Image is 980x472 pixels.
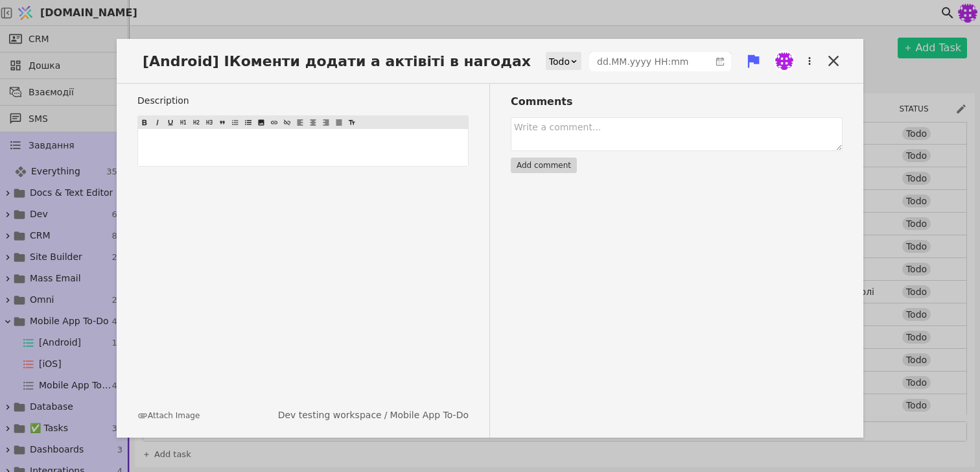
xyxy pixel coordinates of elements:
[511,94,843,110] h3: Comments
[278,408,382,422] a: Dev testing workspace
[716,57,725,66] svg: calender simple
[278,408,469,422] div: /
[775,52,793,70] img: m.
[137,51,544,72] span: [Android] ІКоменти додати а актівіті в нагодах
[590,53,710,71] input: dd.MM.yyyy HH:mm
[511,158,577,173] button: Add comment
[137,410,200,421] button: Attach Image
[137,94,469,108] label: Description
[390,408,469,422] a: Mobile App To-Do
[549,53,570,71] div: Todo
